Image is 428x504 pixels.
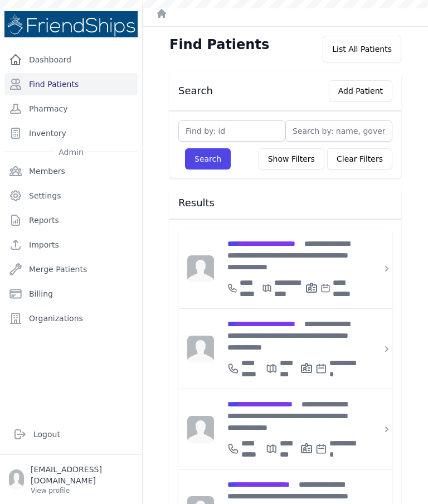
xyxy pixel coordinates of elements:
a: Inventory [4,122,138,144]
button: Add Patient [329,80,392,101]
a: Logout [9,423,133,445]
img: person-242608b1a05df3501eefc295dc1bc67a.jpg [187,416,214,443]
input: Find by: id [178,120,285,142]
span: Admin [54,147,88,158]
button: Search [185,148,231,169]
h3: Results [178,196,392,210]
a: Reports [4,209,138,231]
h3: Search [178,84,213,98]
p: [EMAIL_ADDRESS][DOMAIN_NAME] [31,464,133,486]
a: Pharmacy [4,98,138,120]
input: Search by: name, government id or phone [285,120,392,142]
a: Merge Patients [4,258,138,280]
img: person-242608b1a05df3501eefc295dc1bc67a.jpg [187,336,214,362]
a: [EMAIL_ADDRESS][DOMAIN_NAME] View profile [9,464,133,495]
a: Billing [4,283,138,305]
a: Settings [4,185,138,207]
a: Dashboard [4,49,138,71]
h1: Find Patients [169,36,269,54]
div: List All Patients [323,36,401,62]
img: Medical Missions EMR [4,11,138,37]
button: Clear Filters [327,148,392,169]
p: View profile [31,486,133,495]
img: person-242608b1a05df3501eefc295dc1bc67a.jpg [187,255,214,282]
a: Imports [4,234,138,256]
a: Members [4,160,138,182]
a: Organizations [4,307,138,329]
a: Find Patients [4,73,138,95]
button: Show Filters [259,148,324,169]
